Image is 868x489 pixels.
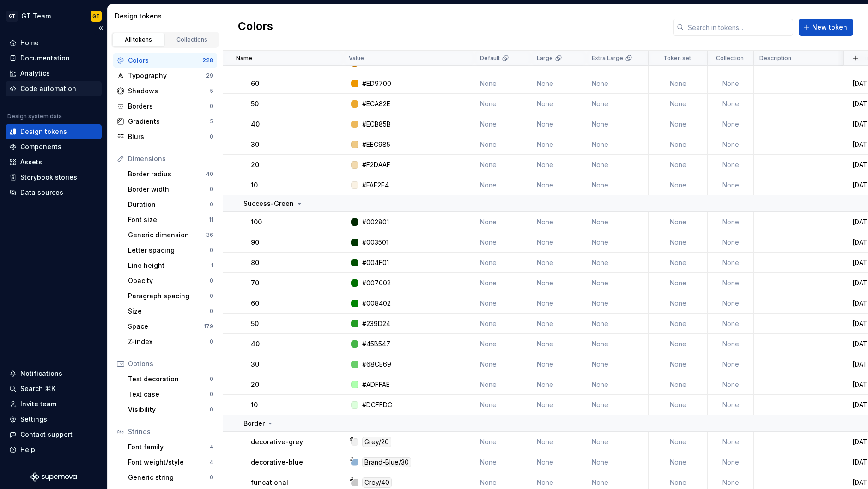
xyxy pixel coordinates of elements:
div: #ADFFAE [362,380,390,389]
td: None [649,354,708,374]
a: Data sources [6,185,102,200]
div: Brand-Blue/30 [362,457,411,467]
td: None [649,253,708,273]
td: None [708,334,754,354]
div: Gradients [128,117,210,126]
div: 5 [210,87,213,95]
td: None [649,134,708,155]
div: #239D24 [362,319,390,328]
p: 40 [251,120,260,129]
button: Notifications [6,366,102,381]
td: None [474,134,531,155]
button: New token [799,19,853,36]
div: Paragraph spacing [128,291,210,301]
p: 50 [251,99,259,109]
div: Collections [169,36,215,43]
td: None [649,114,708,134]
td: None [649,175,708,195]
td: None [586,273,649,293]
div: 0 [210,375,213,383]
a: Text case0 [124,387,217,402]
div: Components [20,142,61,151]
a: Paragraph spacing0 [124,289,217,303]
div: #003501 [362,238,388,247]
td: None [474,273,531,293]
div: Typography [128,71,206,80]
span: New token [812,23,847,32]
a: Font family4 [124,440,217,454]
a: Visibility0 [124,402,217,417]
input: Search in tokens... [684,19,793,36]
a: Documentation [6,51,102,66]
td: None [531,374,586,395]
div: Border width [128,185,210,194]
div: #002801 [362,217,389,227]
div: Code automation [20,84,76,93]
td: None [708,452,754,472]
td: None [586,374,649,395]
div: Line height [128,261,211,270]
div: 1 [211,262,213,269]
div: #F2DAAF [362,160,390,169]
td: None [474,94,531,114]
td: None [649,452,708,472]
td: None [474,314,531,334]
div: Home [20,38,39,48]
td: None [708,155,754,175]
td: None [586,314,649,334]
td: None [586,114,649,134]
div: Contact support [20,430,73,439]
p: Collection [716,54,744,62]
a: Code automation [6,81,102,96]
td: None [649,432,708,452]
a: Invite team [6,397,102,411]
div: Space [128,322,204,331]
td: None [708,253,754,273]
div: Font family [128,442,210,452]
div: #68CE69 [362,360,391,369]
div: #FAF2E4 [362,181,389,190]
div: 4 [210,443,213,451]
td: None [708,175,754,195]
td: None [586,134,649,155]
div: #DCFFDC [362,400,392,410]
div: Search ⌘K [20,384,55,393]
a: Letter spacing0 [124,243,217,258]
div: 4 [210,459,213,466]
a: Size0 [124,304,217,319]
p: Default [480,54,500,62]
p: Extra Large [592,54,623,62]
div: 40 [206,170,213,178]
div: 0 [210,308,213,315]
p: Border [243,419,265,428]
div: #ECA82E [362,99,390,109]
div: 36 [206,231,213,239]
div: Z-index [128,337,210,346]
a: Border width0 [124,182,217,197]
td: None [708,273,754,293]
td: None [474,452,531,472]
div: Size [128,307,210,316]
div: Text case [128,390,210,399]
div: Design tokens [115,12,219,21]
div: #ED9700 [362,79,391,88]
a: Border radius40 [124,167,217,181]
div: Blurs [128,132,210,141]
a: Blurs0 [113,129,217,144]
td: None [586,395,649,415]
td: None [586,155,649,175]
td: None [708,354,754,374]
td: None [649,212,708,232]
td: None [474,114,531,134]
div: Font size [128,215,209,224]
td: None [474,432,531,452]
a: Line height1 [124,258,217,273]
p: 50 [251,319,259,328]
td: None [708,293,754,314]
div: Letter spacing [128,246,210,255]
td: None [474,73,531,94]
a: Gradients5 [113,114,217,129]
td: None [531,452,586,472]
div: GT [6,11,18,22]
div: GT [92,12,100,20]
